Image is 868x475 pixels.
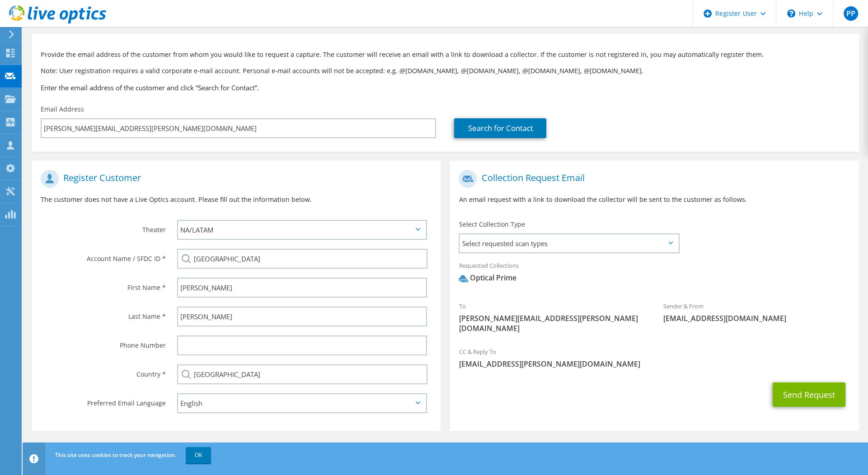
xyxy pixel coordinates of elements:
label: Preferred Email Language [41,393,166,408]
span: [PERSON_NAME][EMAIL_ADDRESS][PERSON_NAME][DOMAIN_NAME] [459,313,645,333]
label: Email Address [41,105,84,114]
h1: Register Customer [41,170,427,188]
label: Last Name * [41,307,166,321]
span: [EMAIL_ADDRESS][DOMAIN_NAME] [663,313,850,323]
span: [EMAIL_ADDRESS][PERSON_NAME][DOMAIN_NAME] [459,359,849,369]
span: Select requested scan types [460,234,678,252]
a: Search for Contact [454,118,546,138]
div: To [450,297,654,338]
label: Account Name / SFDC ID * [41,249,166,263]
a: OK [186,447,211,463]
label: Country * [41,364,166,379]
label: Theater [41,220,166,234]
div: Optical Prime [459,273,516,283]
p: Note: User registration requires a valid corporate e-mail account. Personal e-mail accounts will ... [41,66,850,76]
div: Requested Collections [450,256,859,292]
p: An email request with a link to download the collector will be sent to the customer as follows. [459,195,849,205]
span: This site uses cookies to track your navigation. [55,451,176,459]
div: Sender & From [654,297,859,328]
label: Phone Number [41,335,166,350]
label: First Name * [41,278,166,292]
h1: Collection Request Email [459,170,845,188]
p: Provide the email address of the customer from whom you would like to request a capture. The cust... [41,50,850,60]
span: PP [844,6,858,21]
button: Send Request [773,382,845,407]
p: The customer does not have a Live Optics account. Please fill out the information below. [41,195,432,205]
h3: Enter the email address of the customer and click “Search for Contact”. [41,83,850,93]
label: Select Collection Type [459,220,525,229]
svg: \n [787,9,795,18]
div: CC & Reply To [450,342,859,373]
